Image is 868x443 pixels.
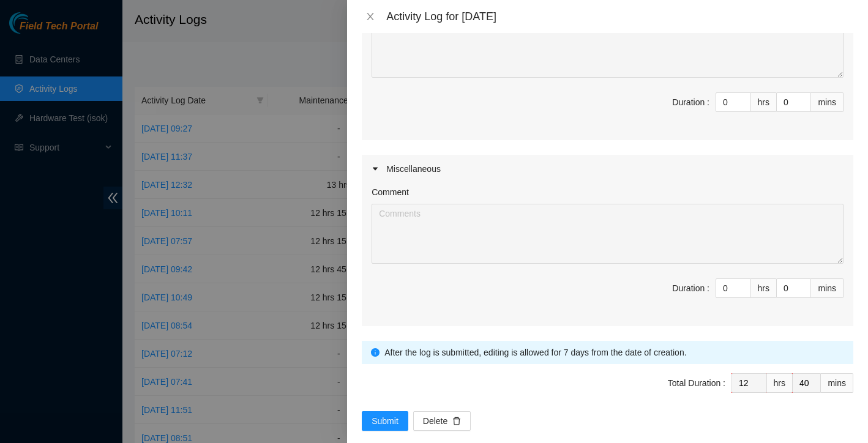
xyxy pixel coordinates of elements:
[811,278,844,298] div: mins
[384,346,844,359] div: After the log is submitted, editing is allowed for 7 days from the date of creation.
[452,417,461,426] span: delete
[386,10,853,23] div: Activity Log for [DATE]
[371,348,380,357] span: info-circle
[372,18,844,78] textarea: Comment
[372,185,409,199] label: Comment
[362,411,408,431] button: Submit
[372,204,844,264] textarea: Comment
[365,12,375,21] span: close
[413,411,471,431] button: Deletedelete
[362,11,379,23] button: Close
[767,373,793,393] div: hrs
[672,281,709,295] div: Duration :
[423,414,447,428] span: Delete
[672,95,709,109] div: Duration :
[751,278,777,298] div: hrs
[362,155,853,183] div: Miscellaneous
[821,373,853,393] div: mins
[751,92,777,112] div: hrs
[372,414,398,428] span: Submit
[811,92,844,112] div: mins
[372,165,379,173] span: caret-right
[668,376,725,390] div: Total Duration :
